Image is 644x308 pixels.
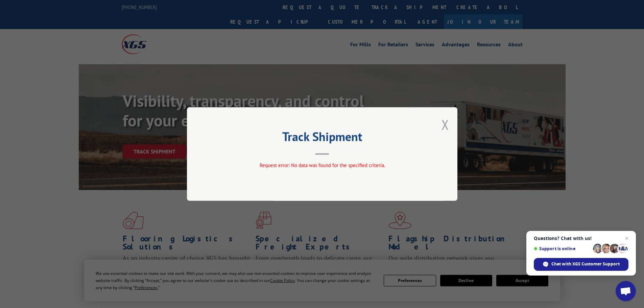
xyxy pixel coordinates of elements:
span: Chat with XGS Customer Support [551,261,620,267]
span: Support is online [534,246,591,251]
span: Request error: No data was found for the specified criteria. [259,162,385,168]
div: Open chat [616,281,636,301]
h2: Track Shipment [221,132,424,145]
button: Close modal [442,116,449,134]
span: Questions? Chat with us! [534,236,628,241]
div: Chat with XGS Customer Support [534,258,628,271]
span: Close chat [623,234,631,242]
